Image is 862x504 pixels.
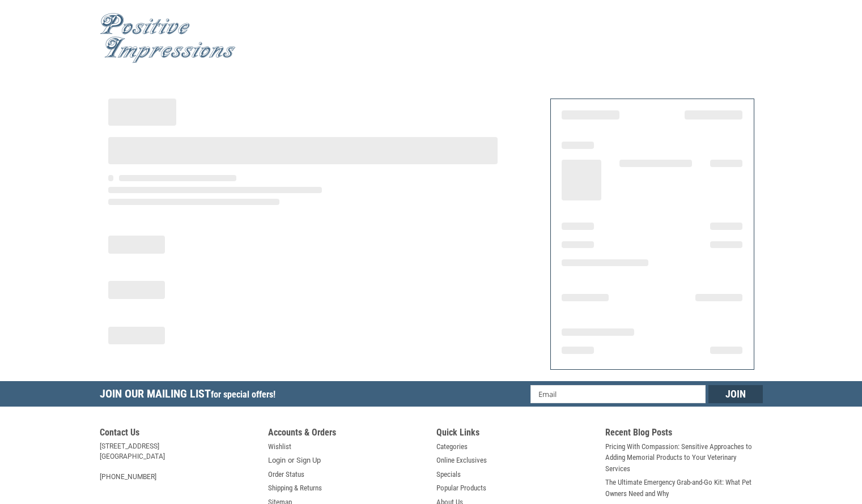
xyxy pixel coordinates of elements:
a: Sign Up [296,455,321,466]
h5: Quick Links [436,427,594,441]
a: Order Status [268,469,304,480]
span: for special offers! [211,389,275,400]
h5: Recent Blog Posts [605,427,763,441]
address: [STREET_ADDRESS] [GEOGRAPHIC_DATA] [PHONE_NUMBER] [100,441,257,482]
a: Pricing With Compassion: Sensitive Approaches to Adding Memorial Products to Your Veterinary Serv... [605,441,763,475]
h5: Join Our Mailing List [100,381,281,410]
img: Positive Impressions [100,13,236,63]
input: Join [708,385,763,403]
a: Categories [436,441,468,452]
input: Email [530,385,706,403]
a: Specials [436,469,461,480]
h5: Accounts & Orders [268,427,426,441]
a: Wishlist [268,441,291,452]
a: Online Exclusives [436,455,487,466]
span: or [281,455,301,466]
h5: Contact Us [100,427,257,441]
a: The Ultimate Emergency Grab-and-Go Kit: What Pet Owners Need and Why [605,477,763,499]
a: Login [268,455,286,466]
a: Shipping & Returns [268,482,322,494]
a: Popular Products [436,482,486,494]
